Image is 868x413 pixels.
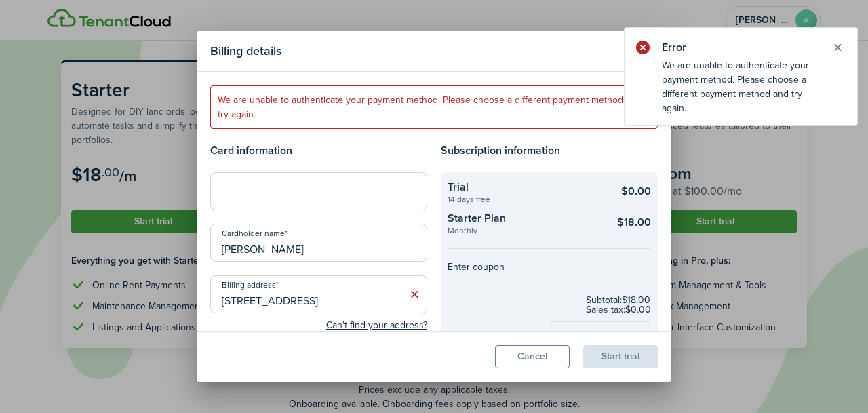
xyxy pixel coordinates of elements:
[586,305,651,315] checkout-subtotal-item: Sales tax: $0.00
[210,275,427,313] input: Start typing the address and then select from the dropdown
[219,184,418,197] iframe: Secure card payment input frame
[326,319,427,332] button: Can't find your address?
[828,38,847,57] button: Close notify
[441,142,658,159] h4: Subscription information
[448,210,600,227] checkout-summary-item-title: Starter Plan
[625,58,857,125] notify-body: We are unable to authenticate your payment method. Please choose a different payment method and t...
[210,38,635,64] modal-title: Billing details
[448,262,505,272] button: Enter coupon
[617,214,651,231] checkout-summary-item-main-price: $18.00
[210,85,658,129] error-message: We are unable to authenticate your payment method. Please choose a different payment method and t...
[448,195,600,203] checkout-summary-item-description: 14 days free
[210,142,427,159] h4: Card information
[621,183,651,199] checkout-summary-item-main-price: $0.00
[448,227,600,235] checkout-summary-item-description: Monthly
[586,296,651,305] checkout-subtotal-item: Subtotal: $18.00
[662,39,818,56] notify-title: Error
[577,329,651,349] checkout-total-main: Total: $18.00
[448,179,600,195] checkout-summary-item-title: Trial
[495,345,570,368] button: Cancel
